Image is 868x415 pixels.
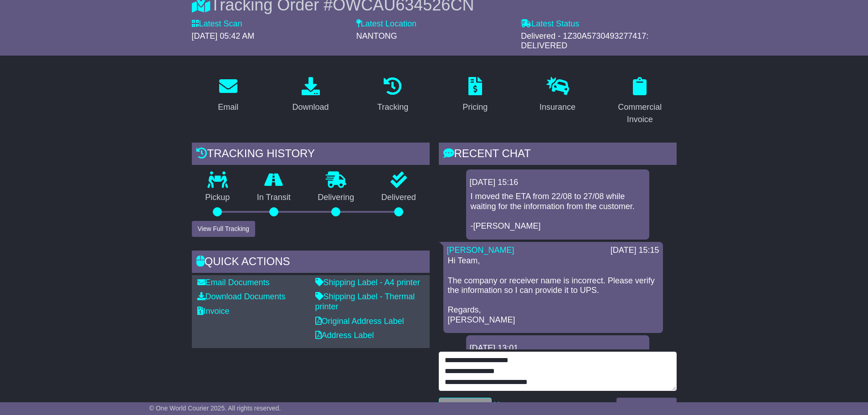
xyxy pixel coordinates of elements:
a: Email [212,74,244,117]
span: Delivered - 1Z30A5730493277417: DELIVERED [521,31,648,51]
a: Original Address Label [315,317,404,326]
p: Delivering [304,193,368,203]
div: RECENT CHAT [439,143,677,167]
button: Send a Message [616,398,676,414]
div: Pricing [462,101,488,113]
div: [DATE] 15:16 [470,178,646,188]
span: © One World Courier 2025. All rights reserved. [149,405,281,412]
p: Delivered [368,193,430,203]
label: Latest Scan [192,19,242,29]
div: Email [218,101,238,113]
a: Shipping Label - A4 printer [315,278,420,287]
label: Latest Location [356,19,416,29]
button: View Full Tracking [192,221,255,237]
a: Insurance [534,74,581,117]
div: [DATE] 13:01 [470,343,646,354]
span: [DATE] 05:42 AM [192,31,255,41]
div: Commercial Invoice [609,101,671,126]
a: Pricing [457,74,493,117]
div: [DATE] 15:15 [611,246,659,256]
div: Tracking [377,101,408,113]
div: Insurance [539,101,575,113]
div: Tracking history [192,143,430,167]
a: Tracking [371,74,414,117]
p: Pickup [192,193,244,203]
p: In Transit [243,193,304,203]
div: Quick Actions [192,251,430,275]
p: Hi Team, The company or receiver name is incorrect. Please verify the information so I can provid... [448,256,658,325]
a: Download Documents [197,292,286,301]
a: Invoice [197,307,230,316]
span: NANTONG [356,31,397,41]
a: Address Label [315,331,374,340]
p: I moved the ETA from 22/08 to 27/08 while waiting for the information from the customer. -[PERSON... [471,192,645,231]
a: Shipping Label - Thermal printer [315,292,415,311]
div: Download [292,101,329,113]
a: [PERSON_NAME] [447,246,514,255]
a: Commercial Invoice [603,74,677,129]
a: Email Documents [197,278,270,287]
a: Download [286,74,334,117]
label: Latest Status [521,19,579,29]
